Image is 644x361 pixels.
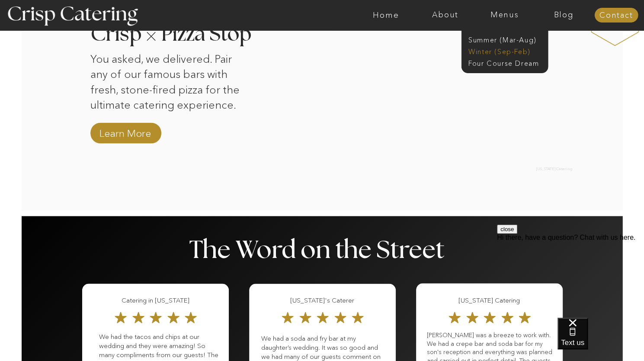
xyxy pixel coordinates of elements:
h2: [US_STATE] Catering [536,166,604,174]
p: The Word on the Street [189,238,455,263]
a: Winter (Sep-Feb) [468,47,539,55]
a: Four Course Dream [468,58,546,67]
a: Summer (Mar-Aug) [468,35,546,43]
h3: Catering in [US_STATE] [95,295,216,305]
a: Home [356,11,416,19]
p: You asked, we delivered. Pair any of our famous bars with fresh, stone-fired pizza for the ultima... [90,52,241,113]
a: About [416,11,475,19]
h3: Crisp Pizza Stop [90,24,266,41]
a: Learn More [96,126,154,141]
h3: [US_STATE]'s Caterer [262,295,383,305]
iframe: podium webchat widget bubble [557,318,644,361]
a: Contact [594,11,638,20]
h3: [US_STATE] Catering [429,295,550,305]
a: Blog [534,11,593,19]
a: Menus [475,11,534,19]
iframe: podium webchat widget prompt [497,225,644,329]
